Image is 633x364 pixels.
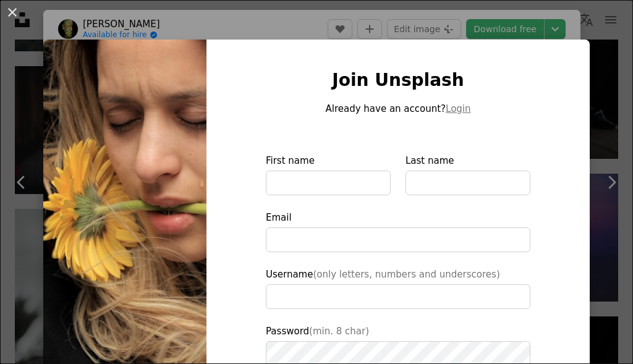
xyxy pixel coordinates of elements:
h1: Join Unsplash [266,69,530,91]
label: Email [266,210,530,252]
input: First name [266,171,391,195]
span: (min. 8 char) [309,326,369,337]
span: (only letters, numbers and underscores) [313,269,499,280]
input: Last name [406,171,530,195]
button: Login [446,101,470,116]
label: Username [266,267,530,309]
label: First name [266,153,391,195]
label: Last name [406,153,530,195]
input: Email [266,227,530,252]
p: Already have an account? [266,101,530,116]
input: Username(only letters, numbers and underscores) [266,284,530,309]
